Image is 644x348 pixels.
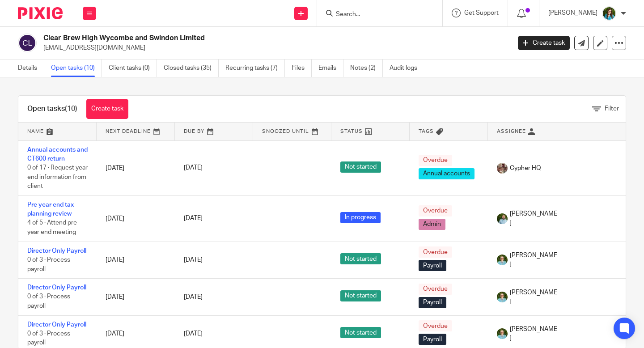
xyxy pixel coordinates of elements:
span: [DATE] [184,165,203,171]
td: [DATE] [97,140,175,195]
span: Status [340,129,363,134]
span: Snoozed Until [262,129,309,134]
span: Get Support [464,10,499,16]
a: Client tasks (0) [109,59,157,77]
span: Overdue [419,246,452,258]
span: Payroll [419,334,446,345]
span: 0 of 3 · Process payroll [27,257,70,272]
a: Director Only Payroll [27,322,86,328]
td: [DATE] [97,279,175,315]
span: [DATE] [184,331,203,337]
span: Admin [419,219,445,230]
span: Tags [419,129,434,134]
span: [DATE] [184,257,203,263]
span: Overdue [419,205,452,216]
img: Pixie [18,7,63,19]
span: (10) [65,105,77,112]
a: Details [18,59,44,77]
span: In progress [340,212,381,223]
span: Not started [340,290,381,301]
a: Notes (2) [350,59,383,77]
span: 0 of 17 · Request year end information from client [27,165,88,189]
a: Emails [318,59,343,77]
a: Open tasks (10) [51,59,102,77]
img: U9kDOIcY.jpeg [497,255,508,265]
img: U9kDOIcY.jpeg [497,292,508,302]
p: [PERSON_NAME] [548,8,597,17]
input: Search [335,11,415,19]
a: Annual accounts and CT600 return [27,147,88,162]
a: Audit logs [390,59,424,77]
h1: Open tasks [27,104,77,114]
span: [PERSON_NAME] [510,209,557,228]
img: 6q1_Xd0A.jpeg [602,6,616,21]
span: 4 of 5 · Attend pre year end meeting [27,220,77,236]
span: Not started [340,161,381,173]
h2: Clear Brew High Wycombe and Swindon Limited [43,34,412,43]
span: [PERSON_NAME] [510,288,557,306]
img: svg%3E [18,34,37,52]
span: Cypher HQ [510,164,541,173]
img: U9kDOIcY.jpeg [497,328,508,339]
span: [PERSON_NAME] [510,251,557,269]
a: Create task [86,99,128,119]
a: Recurring tasks (7) [225,59,285,77]
img: IxkmB6f8.jpeg [497,213,508,224]
span: Overdue [419,284,452,295]
span: Filter [605,106,619,112]
a: Closed tasks (35) [164,59,219,77]
span: 0 of 3 · Process payroll [27,331,70,346]
span: [DATE] [184,294,203,300]
span: Not started [340,327,381,338]
span: Not started [340,253,381,264]
a: Director Only Payroll [27,248,86,254]
a: Director Only Payroll [27,284,86,291]
p: [EMAIL_ADDRESS][DOMAIN_NAME] [43,43,504,52]
img: A9EA1D9F-5CC4-4D49-85F1-B1749FAF3577.jpeg [497,163,508,174]
span: [PERSON_NAME] [510,325,557,343]
td: [DATE] [97,195,175,242]
a: Files [292,59,312,77]
span: Overdue [419,155,452,166]
td: [DATE] [97,242,175,278]
span: Annual accounts [419,168,475,179]
span: 0 of 3 · Process payroll [27,294,70,310]
span: Payroll [419,260,446,271]
span: [DATE] [184,216,203,222]
span: Payroll [419,297,446,308]
a: Create task [518,36,570,50]
a: Pre year end tax planning review [27,202,74,217]
span: Overdue [419,320,452,331]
